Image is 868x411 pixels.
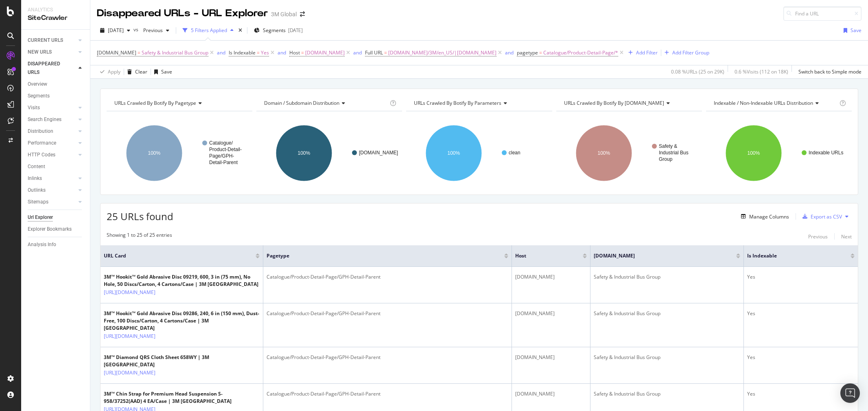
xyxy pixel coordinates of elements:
div: and [278,49,286,56]
div: Sitemaps [28,198,48,206]
div: Disappeared URLs - URL Explorer [97,6,268,20]
span: Safety & Industrial Bus Group [142,47,208,58]
div: [DATE] [288,27,303,34]
span: Is Indexable [747,252,838,260]
button: Add Filter Group [661,48,709,58]
div: Open Intercom Messenger [840,383,860,403]
div: Search Engines [28,115,61,124]
button: Clear [124,65,147,78]
div: A chart. [256,118,401,188]
div: Manage Columns [749,213,789,220]
div: Analytics [28,6,83,13]
div: 0.6 % Visits ( 112 on 18K ) [735,68,788,75]
div: and [353,49,362,56]
div: Switch back to Simple mode [798,68,861,75]
span: 2025 Sep. 21st [108,27,124,34]
h4: URLs Crawled By Botify By DCSext.Business [562,97,695,110]
div: SiteCrawler [28,13,83,23]
div: 3M™ Chin Strap for Premium Head Suspension S-958/37252(AAD) 4 EA/Case | 3M [GEOGRAPHIC_DATA] [104,390,260,405]
span: URLs Crawled By Botify By parameters [414,100,501,106]
text: 100% [448,150,460,156]
button: and [278,49,286,56]
div: 3M™ Hookit™ Gold Abrasive Disc 09286, 240, 6 in (150 mm), Dust-Free, 100 Discs/Carton, 4 Cartons/... [104,310,260,332]
span: 25 URLs found [107,210,173,223]
text: Page/GPH- [209,153,234,159]
button: and [505,49,514,56]
text: Group [659,156,673,162]
text: Catalogue/ [209,140,233,146]
div: Safety & Industrial Bus Group [594,354,740,361]
a: Analysis Info [28,240,84,249]
span: URL Card [104,252,254,260]
span: = [301,49,304,56]
h4: URLs Crawled By Botify By parameters [412,97,544,110]
button: and [353,49,362,56]
button: 5 Filters Applied [179,24,237,37]
a: Inlinks [28,174,76,183]
span: Is Indexable [229,49,256,56]
span: Full URL [365,49,383,56]
div: 5 Filters Applied [191,27,227,34]
div: Inlinks [28,174,42,183]
svg: A chart. [706,118,851,188]
button: Next [841,231,852,241]
a: Performance [28,139,76,147]
div: Showing 1 to 25 of 25 entries [107,231,172,241]
a: Content [28,162,84,171]
div: Catalogue/Product-Detail-Page/GPH-Detail-Parent [267,273,508,281]
button: Apply [97,65,120,78]
a: HTTP Codes [28,151,76,159]
div: [DOMAIN_NAME] [515,310,587,317]
div: Safety & Industrial Bus Group [594,310,740,317]
button: Export as CSV [799,210,842,223]
div: DISAPPEARED URLS [28,60,69,77]
div: Catalogue/Product-Detail-Page/GPH-Detail-Parent [267,390,508,398]
button: [DATE] [97,24,133,37]
text: Safety & [659,143,677,149]
a: CURRENT URLS [28,36,76,45]
div: Next [841,233,852,240]
a: DISAPPEARED URLS [28,60,76,77]
button: and [217,49,225,56]
span: = [257,49,260,56]
button: Manage Columns [738,212,789,221]
div: A chart. [556,118,701,188]
div: 0.08 % URLs ( 25 on 29K ) [671,68,724,75]
a: Distribution [28,127,76,136]
button: Save [840,24,861,37]
span: [DOMAIN_NAME] [305,47,345,58]
div: Yes [747,273,855,281]
svg: A chart. [107,118,251,188]
a: Segments [28,92,84,100]
span: Host [515,252,571,260]
text: clean [509,150,520,156]
span: = [138,49,140,56]
a: Sitemaps [28,198,76,206]
span: [DOMAIN_NAME] [594,252,724,260]
div: CURRENT URLS [28,36,63,45]
div: [DOMAIN_NAME] [515,273,587,281]
div: Yes [747,390,855,398]
div: Save [161,68,172,75]
div: arrow-right-arrow-left [300,11,305,17]
div: Outlinks [28,186,46,195]
text: 100% [298,150,310,156]
div: Previous [808,233,828,240]
button: Previous [808,231,828,241]
span: URLs Crawled By Botify By pagetype [114,100,196,106]
div: and [505,49,514,56]
div: Clear [135,68,147,75]
span: Yes [261,47,269,58]
a: Visits [28,104,76,112]
div: Apply [108,68,120,75]
text: 100% [597,150,610,156]
span: Indexable / Non-Indexable URLs distribution [714,100,813,106]
div: [DOMAIN_NAME] [515,354,587,361]
span: [DOMAIN_NAME]/3M/en_US/|[DOMAIN_NAME] [388,47,496,58]
div: Explorer Bookmarks [28,225,72,234]
div: Visits [28,104,40,112]
div: Safety & Industrial Bus Group [594,273,740,281]
div: Distribution [28,127,53,136]
button: Switch back to Simple mode [795,65,861,78]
